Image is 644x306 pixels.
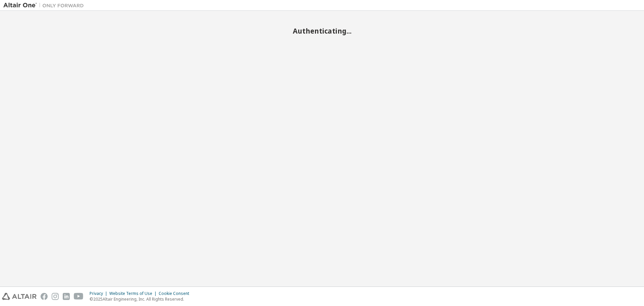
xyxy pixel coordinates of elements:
img: Altair One [3,2,87,9]
img: facebook.svg [41,293,48,300]
img: altair_logo.svg [2,293,37,300]
img: linkedin.svg [63,293,70,300]
img: instagram.svg [52,293,59,300]
p: © 2025 Altair Engineering, Inc. All Rights Reserved. [90,296,193,302]
h2: Authenticating... [3,27,641,35]
img: youtube.svg [74,293,84,300]
div: Website Terms of Use [109,291,159,296]
div: Privacy [90,291,109,296]
div: Cookie Consent [159,291,193,296]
